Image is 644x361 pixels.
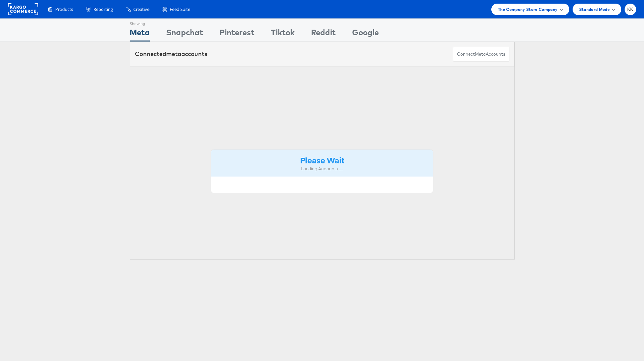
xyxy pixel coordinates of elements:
div: Reddit [311,27,336,42]
div: Tiktok [271,27,295,42]
span: meta [475,51,486,57]
span: Creative [133,6,149,13]
span: The Company Store Company [498,6,558,13]
span: Feed Suite [170,6,190,13]
div: Connected accounts [135,50,207,58]
span: Products [55,6,73,13]
span: meta [166,50,181,58]
strong: Please Wait [300,154,344,165]
div: Meta [130,27,150,42]
div: Snapchat [166,27,203,42]
span: Standard Mode [579,6,610,13]
div: Pinterest [219,27,254,42]
div: Loading Accounts .... [216,166,428,172]
span: Reporting [93,6,113,13]
div: Showing [130,19,150,27]
div: Google [352,27,379,42]
span: KK [627,7,633,12]
button: ConnectmetaAccounts [453,47,509,62]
